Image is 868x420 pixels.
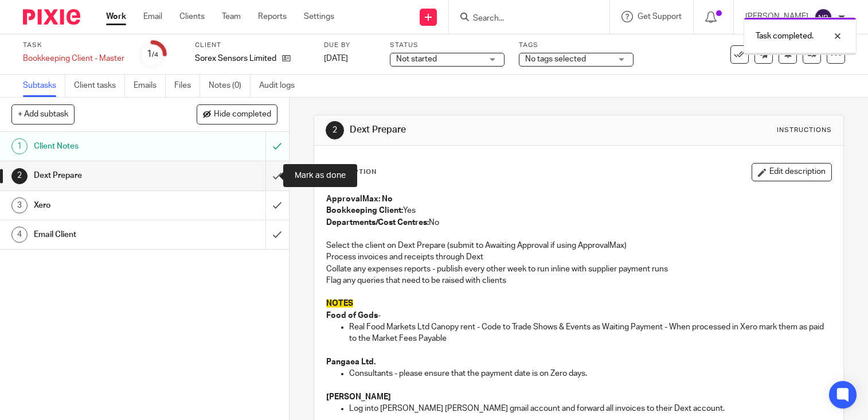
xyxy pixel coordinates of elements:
[23,75,65,97] a: Subtasks
[152,52,158,58] small: /4
[11,227,28,243] div: 4
[326,358,376,366] strong: Pangaea Ltd.
[525,55,586,63] span: No tags selected
[11,197,28,213] div: 3
[195,41,310,50] label: Client
[209,75,251,97] a: Notes (0)
[326,219,429,227] strong: Departments/Cost Centres:
[11,104,75,124] button: + Add subtask
[326,240,831,251] p: Select the client on Dext Prepare (submit to Awaiting Approval if using ApprovalMax)
[326,275,831,286] p: Flag any queries that need to be raised with clients
[350,124,603,136] h1: Dext Prepare
[222,11,241,22] a: Team
[259,75,303,97] a: Audit logs
[143,11,162,22] a: Email
[756,30,814,42] p: Task completed.
[214,110,271,119] span: Hide completed
[197,104,277,124] button: Hide completed
[326,195,393,203] strong: ApprovalMax: No
[23,9,80,25] img: Pixie
[326,300,353,308] span: NOTES
[134,75,166,97] a: Emails
[752,163,832,181] button: Edit description
[390,41,505,50] label: Status
[326,312,378,320] strong: Food of Gods
[23,53,124,64] div: Bookkeeping Client - Master
[326,393,391,401] strong: [PERSON_NAME]
[326,207,403,215] strong: Bookkeeping Client:
[106,11,126,22] a: Work
[349,321,831,345] p: Real Food Markets Ltd Canopy rent - Code to Trade Shows & Events as Waiting Payment - When proces...
[34,138,181,155] h1: Client Notes
[195,53,276,64] p: Sorex Sensors Limited
[349,368,831,379] p: Consultants - please ensure that the payment date is on Zero days.
[304,11,334,22] a: Settings
[74,75,125,97] a: Client tasks
[147,48,158,61] div: 1
[326,217,831,228] p: No
[396,55,437,63] span: Not started
[34,197,181,214] h1: Xero
[324,41,376,50] label: Due by
[258,11,287,22] a: Reports
[179,11,205,22] a: Clients
[326,263,831,275] p: Collate any expenses reports - publish every other week to run inline with supplier payment runs
[324,55,348,63] span: [DATE]
[326,310,831,321] p: -
[34,167,181,184] h1: Dext Prepare
[326,251,831,263] p: Process invoices and receipts through Dext
[814,8,832,26] img: svg%3E
[326,205,831,216] p: Yes
[326,121,344,139] div: 2
[11,138,28,154] div: 1
[349,403,831,414] p: Log into [PERSON_NAME] [PERSON_NAME] gmail account and forward all invoices to their Dext account.
[11,168,28,184] div: 2
[174,75,200,97] a: Files
[326,168,377,177] p: Description
[777,126,832,135] div: Instructions
[23,41,124,50] label: Task
[34,226,181,243] h1: Email Client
